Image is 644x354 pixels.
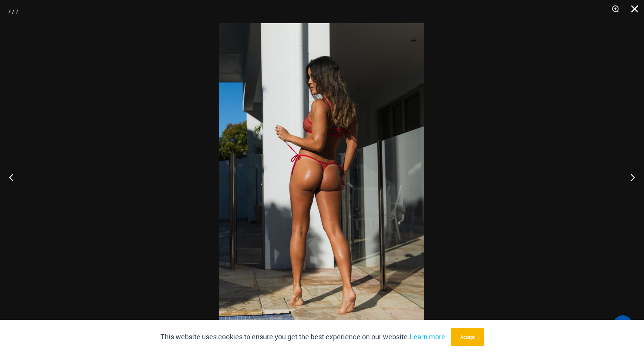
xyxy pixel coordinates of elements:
[410,332,445,341] a: Learn more
[615,158,644,197] button: Next
[451,328,484,346] button: Accept
[8,6,19,17] div: 7 / 7
[161,331,445,343] p: This website uses cookies to ensure you get the best experience on our website.
[219,23,424,331] img: Summer Storm Red 332 Crop Top 456 Micro 03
